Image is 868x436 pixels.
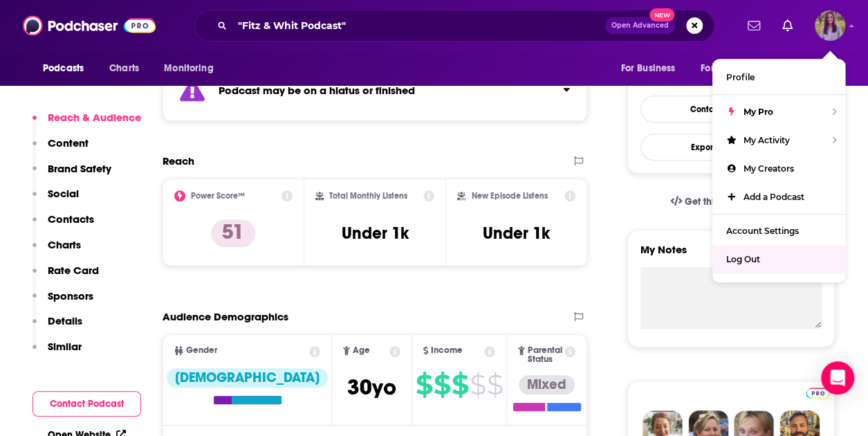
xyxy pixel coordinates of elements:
[692,55,787,82] button: open menu
[48,187,79,200] p: Social
[649,8,674,21] span: New
[6,80,198,129] a: Explore the world’s largest selection of podcasts by categories, demographics, ratings, reviews, ...
[821,361,854,394] div: Open Intercom Messenger
[33,314,82,340] button: Details
[416,374,432,396] span: $
[48,111,141,124] p: Reach & Audience
[487,374,503,396] span: $
[806,388,830,399] img: Podchaser Pro
[744,107,773,117] span: My Pro
[483,223,550,244] h3: Under 1k
[744,192,804,202] span: Add a Podcast
[48,212,94,226] p: Contacts
[712,183,845,211] a: Add a Podcast
[528,346,562,364] span: Parental Status
[48,238,81,251] p: Charts
[6,30,201,80] a: Podchaser is the world’s best podcast database and search engine – powering discovery for listene...
[815,10,845,41] span: Logged in as meaghanyoungblood
[33,55,102,82] button: open menu
[33,136,89,162] button: Content
[712,154,845,183] a: My Creators
[21,18,75,30] a: Back to Top
[48,340,82,353] p: Similar
[815,10,845,41] img: User Profile
[48,162,111,175] p: Brand Safety
[194,10,714,42] div: Search podcasts, credits, & more...
[659,185,803,219] a: Get this podcast via API
[48,136,89,149] p: Content
[33,111,141,136] button: Reach & Audience
[777,14,798,37] a: Show notifications dropdown
[353,346,370,355] span: Age
[33,340,82,365] button: Similar
[163,310,288,323] h2: Audience Demographics
[815,10,845,41] button: Show profile menu
[33,289,93,315] button: Sponsors
[712,63,845,91] a: Profile
[434,374,450,396] span: $
[712,217,845,245] a: Account Settings
[154,55,231,82] button: open menu
[33,391,141,417] button: Contact Podcast
[744,135,790,145] span: My Activity
[470,374,486,396] span: $
[48,314,82,327] p: Details
[109,59,139,78] span: Charts
[163,154,194,167] h2: Reach
[640,96,822,122] a: Contact This Podcast
[685,196,792,208] span: Get this podcast via API
[452,374,468,396] span: $
[43,59,84,78] span: Podcasts
[605,17,675,34] button: Open AdvancedNew
[519,375,575,394] div: Mixed
[23,12,156,39] img: Podchaser - Follow, Share and Rate Podcasts
[611,55,692,82] button: open menu
[471,191,547,201] h2: New Episode Listens
[211,219,255,247] p: 51
[347,374,396,401] span: 30 yo
[726,254,760,264] span: Log Out
[33,264,99,289] button: Rate Card
[611,22,669,29] span: Open Advanced
[431,346,463,355] span: Income
[232,15,605,37] input: Search podcasts, credits, & more...
[744,163,794,174] span: My Creators
[620,59,675,78] span: For Business
[33,212,94,238] button: Contacts
[186,346,217,355] span: Gender
[742,14,766,37] a: Show notifications dropdown
[640,243,822,267] label: My Notes
[726,72,755,82] span: Profile
[329,191,407,201] h2: Total Monthly Listens
[48,264,99,277] p: Rate Card
[100,55,147,82] a: Charts
[701,59,767,78] span: For Podcasters
[163,60,587,121] section: Click to expand status details
[6,6,202,18] div: Outline
[33,162,111,188] button: Brand Safety
[191,191,245,201] h2: Power Score™
[640,134,822,161] button: Export One-Sheet
[33,238,81,264] button: Charts
[167,368,328,388] div: [DEMOGRAPHIC_DATA]
[342,223,409,244] h3: Under 1k
[712,59,845,282] ul: Show profile menu
[806,385,830,399] a: Pro website
[726,226,799,236] span: Account Settings
[33,187,79,212] button: Social
[219,84,415,97] strong: Podcast may be on a hiatus or finished
[48,289,93,302] p: Sponsors
[784,55,835,82] button: open menu
[164,59,213,78] span: Monitoring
